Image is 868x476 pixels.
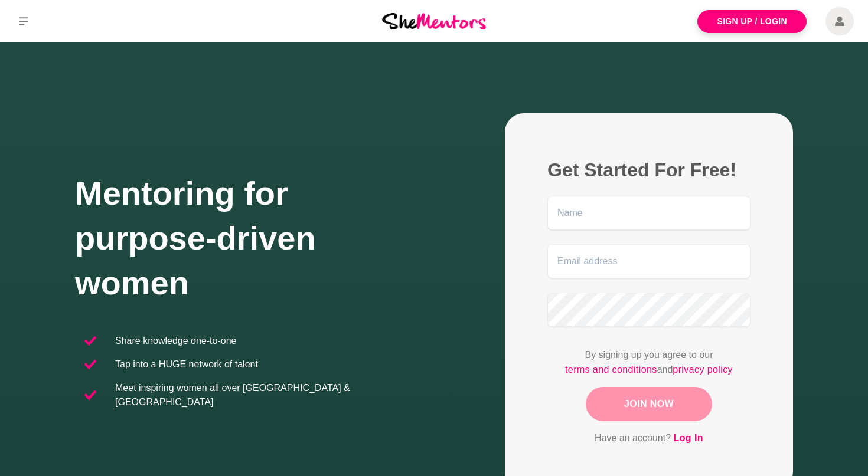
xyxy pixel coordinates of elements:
[75,171,434,306] h1: Mentoring for purpose-driven women
[547,158,750,182] h2: Get Started For Free!
[547,348,750,377] p: By signing up you agree to our and
[673,362,733,377] a: privacy policy
[674,431,703,446] a: Log In
[115,357,258,372] p: Tap into a HUGE network of talent
[115,334,236,348] p: Share knowledge one-to-one
[547,431,750,446] p: Have an account?
[547,244,750,278] input: Email address
[697,10,807,33] a: Sign Up / Login
[382,13,486,29] img: She Mentors Logo
[115,381,425,409] p: Meet inspiring women all over [GEOGRAPHIC_DATA] & [GEOGRAPHIC_DATA]
[565,362,657,377] a: terms and conditions
[547,196,750,230] input: Name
